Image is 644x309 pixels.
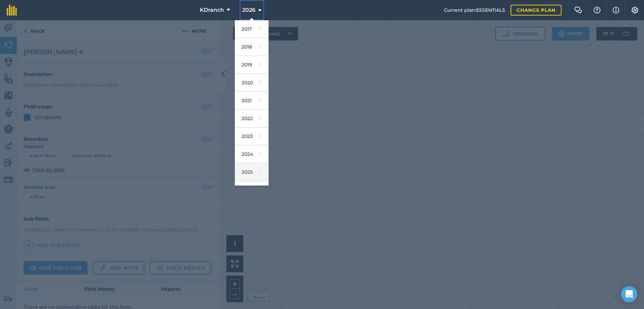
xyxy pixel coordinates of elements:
[235,181,269,199] a: 2026
[235,20,269,38] a: 2017
[574,7,582,13] img: Two speech bubbles overlapping with the left bubble in the forefront
[235,110,269,128] a: 2022
[235,38,269,56] a: 2018
[631,7,639,13] img: A cog icon
[621,286,637,302] div: Open Intercom Messenger
[235,163,269,181] a: 2025
[235,74,269,92] a: 2020
[444,6,505,14] span: Current plan : ESSENTIALS
[511,5,562,16] a: Change plan
[235,56,269,74] a: 2019
[200,6,224,14] span: KDranch
[613,6,619,14] img: svg+xml;base64,PHN2ZyB4bWxucz0iaHR0cDovL3d3dy53My5vcmcvMjAwMC9zdmciIHdpZHRoPSIxNyIgaGVpZ2h0PSIxNy...
[235,92,269,110] a: 2021
[235,128,269,145] a: 2023
[235,145,269,163] a: 2024
[242,6,255,14] span: 2026
[7,5,17,16] img: fieldmargin Logo
[593,7,601,13] img: A question mark icon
